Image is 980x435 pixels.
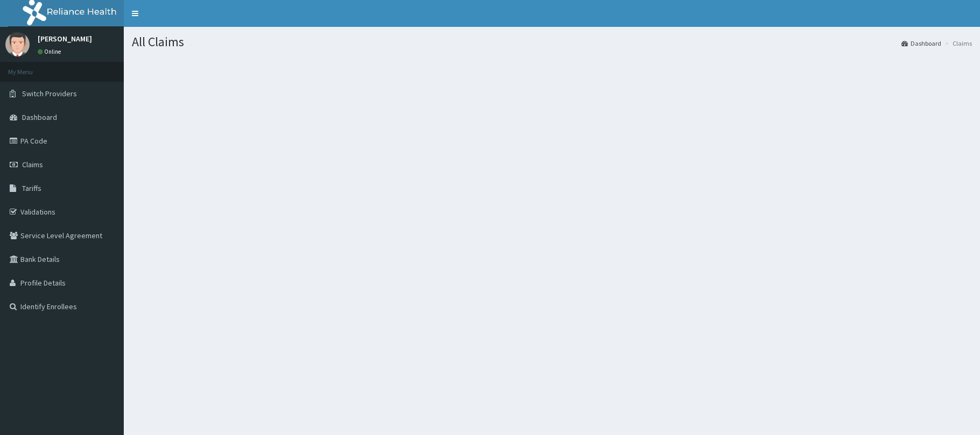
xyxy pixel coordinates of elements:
[38,35,92,42] p: [PERSON_NAME]
[942,39,972,48] li: Claims
[22,160,43,169] span: Claims
[22,89,77,98] span: Switch Providers
[22,112,57,122] span: Dashboard
[22,183,41,193] span: Tariffs
[132,35,972,49] h1: All Claims
[901,39,941,48] a: Dashboard
[5,32,30,56] img: User Image
[38,48,64,55] a: Online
